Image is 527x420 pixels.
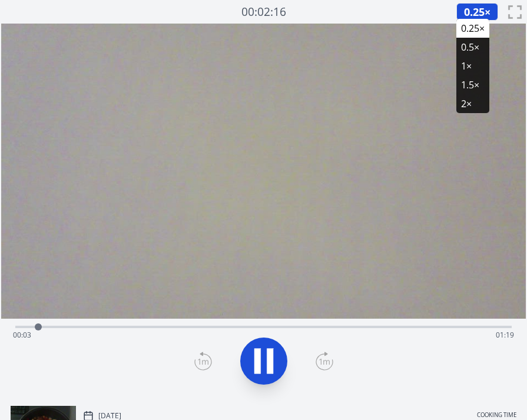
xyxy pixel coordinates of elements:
span: 01:19 [496,330,514,340]
li: 2× [456,94,489,113]
li: 0.25× [456,19,489,38]
li: 1.5× [456,75,489,94]
a: 00:02:16 [241,4,286,21]
span: 0.25 [464,5,485,19]
li: 0.5× [456,38,489,57]
li: 1× [456,57,489,75]
button: 0.25× [456,3,498,21]
span: 00:03 [13,330,31,340]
